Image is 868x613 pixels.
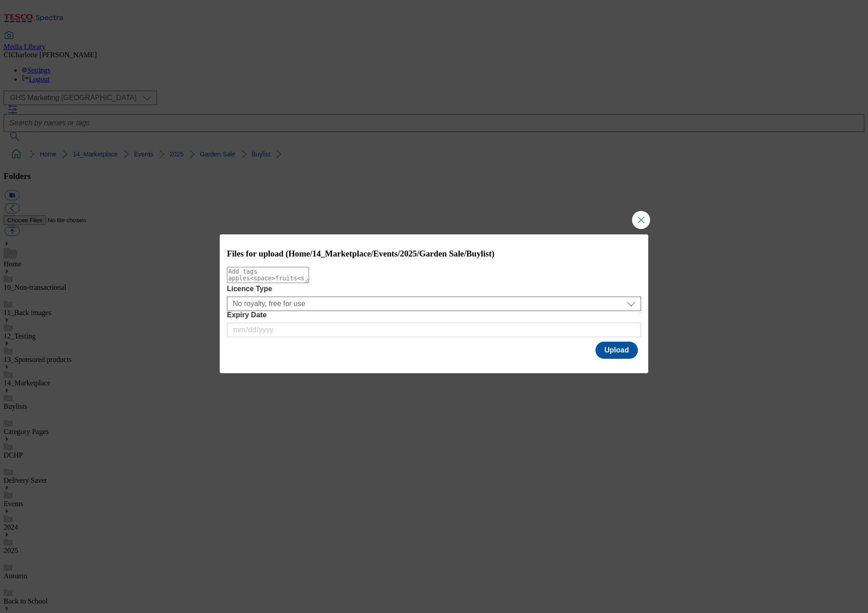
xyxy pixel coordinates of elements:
[632,211,650,229] button: Close Modal
[227,249,641,259] h3: Files for upload (Home/14_Marketplace/Events/2025/Garden Sale/Buylist)
[220,234,648,374] div: Modal
[596,342,638,359] button: Upload
[227,285,641,293] label: Licence Type
[227,311,641,319] label: Expiry Date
